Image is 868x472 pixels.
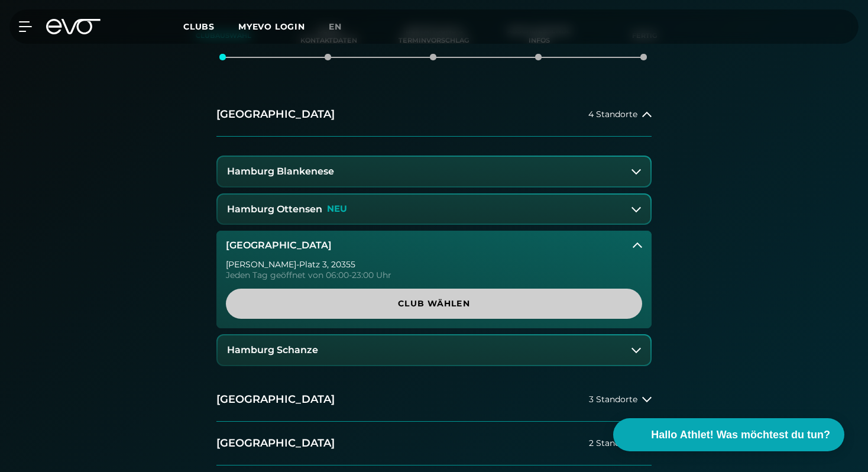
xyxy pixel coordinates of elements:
[227,166,334,177] h3: Hamburg Blankenese
[216,231,652,260] button: [GEOGRAPHIC_DATA]
[589,439,637,448] span: 2 Standorte
[216,378,652,422] button: [GEOGRAPHIC_DATA]3 Standorte
[651,427,830,443] span: Hallo Athlet! Was möchtest du tun?
[218,335,650,365] button: Hamburg Schanze
[226,240,332,251] h3: [GEOGRAPHIC_DATA]
[327,204,347,214] p: NEU
[227,345,318,355] h3: Hamburg Schanze
[589,395,637,404] span: 3 Standorte
[218,195,650,224] button: Hamburg OttensenNEU
[238,21,305,32] a: MYEVO LOGIN
[329,20,356,34] a: en
[226,271,642,279] div: Jeden Tag geöffnet von 06:00-23:00 Uhr
[227,204,322,215] h3: Hamburg Ottensen
[216,436,335,451] h2: [GEOGRAPHIC_DATA]
[613,418,844,451] button: Hallo Athlet! Was möchtest du tun?
[226,289,642,319] a: Club wählen
[254,298,614,310] span: Club wählen
[216,392,335,407] h2: [GEOGRAPHIC_DATA]
[218,157,650,186] button: Hamburg Blankenese
[226,260,642,269] div: [PERSON_NAME]-Platz 3 , 20355
[216,93,652,137] button: [GEOGRAPHIC_DATA]4 Standorte
[329,21,342,32] span: en
[588,110,637,119] span: 4 Standorte
[183,21,215,32] span: Clubs
[183,21,238,32] a: Clubs
[216,107,335,122] h2: [GEOGRAPHIC_DATA]
[216,422,652,465] button: [GEOGRAPHIC_DATA]2 Standorte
